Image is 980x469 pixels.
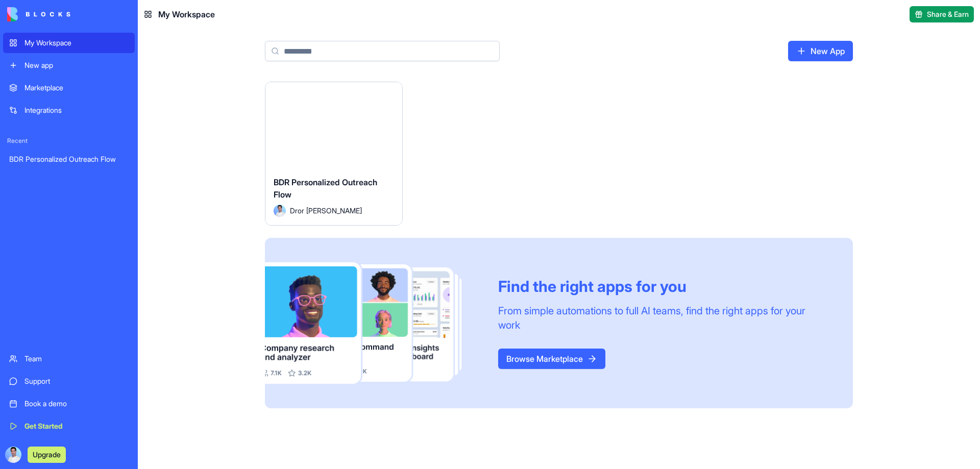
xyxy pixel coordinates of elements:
div: Marketplace [24,83,129,93]
div: Integrations [24,105,129,115]
a: Support [3,371,135,391]
img: logo [7,7,70,21]
a: BDR Personalized Outreach Flow [3,149,135,169]
a: Upgrade [28,449,66,459]
div: New app [24,60,129,70]
a: Team [3,349,135,369]
img: Avatar [274,205,286,217]
div: Find the right apps for you [498,277,828,295]
span: BDR Personalized Outreach Flow [274,177,377,200]
a: New App [788,41,853,61]
button: Upgrade [28,447,66,463]
a: Browse Marketplace [498,349,605,369]
a: Marketplace [3,78,135,98]
a: Get Started [3,416,135,436]
a: Book a demo [3,393,135,414]
button: Share & Earn [910,6,974,22]
div: Support [24,376,129,386]
img: ACg8ocJe9gzVsr368_XWKPXoMQFmWIu3RKhwJqcZN6YsArLBWYAy31o=s96-c [5,447,21,463]
div: From simple automations to full AI teams, find the right apps for your work [498,304,828,332]
a: BDR Personalized Outreach FlowAvatarDror [PERSON_NAME] [265,82,403,226]
div: BDR Personalized Outreach Flow [9,154,129,164]
a: New app [3,55,135,76]
span: Share & Earn [927,9,969,19]
img: Frame_181_egmpey.png [265,262,482,384]
span: Dror [PERSON_NAME] [290,205,362,216]
div: Get Started [24,421,129,431]
div: My Workspace [24,38,129,48]
div: Book a demo [24,399,129,409]
span: Recent [3,137,135,145]
a: My Workspace [3,33,135,53]
div: Team [24,354,129,364]
a: Integrations [3,100,135,120]
span: My Workspace [158,8,215,20]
